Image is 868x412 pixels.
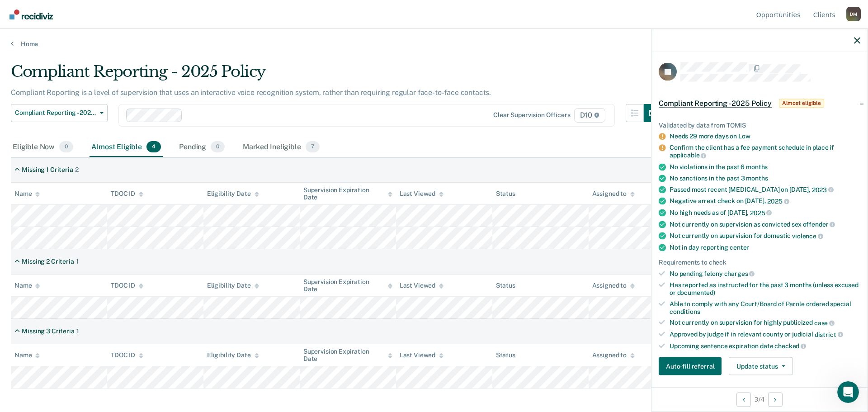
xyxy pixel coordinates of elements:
span: 2025 [750,209,772,216]
div: Missing 1 Criteria [22,166,73,174]
button: Auto-fill referral [659,357,722,375]
span: Compliant Reporting - 2025 Policy [15,109,96,117]
span: months [746,163,768,170]
div: 1 [76,258,79,265]
div: Almost Eligible [90,137,163,157]
div: Passed most recent [MEDICAL_DATA] on [DATE], [670,185,860,194]
div: No high needs as of [DATE], [670,208,860,217]
div: Not currently on supervision for highly publicized [670,319,860,327]
div: TDOC ID [111,351,143,359]
div: Last Viewed [400,190,443,198]
div: Validated by data from TOMIS [659,121,860,129]
span: 0 [59,141,73,153]
div: Able to comply with any Court/Board of Parole ordered special [670,300,860,315]
p: Compliant Reporting is a level of supervision that uses an interactive voice recognition system, ... [11,88,491,97]
div: Clear supervision officers [493,111,570,119]
div: Status [496,190,515,198]
div: Approved by judge if in relevant county or judicial [670,330,860,338]
div: Missing 3 Criteria [22,327,74,335]
div: Not in day reporting [670,243,860,251]
div: Eligibility Date [207,351,259,359]
div: No pending felony [670,270,860,278]
span: 2023 [812,186,834,193]
div: Assigned to [592,351,635,359]
div: Last Viewed [400,351,443,359]
div: Supervision Expiration Date [303,186,392,202]
div: Assigned to [592,190,635,198]
span: 4 [146,141,161,153]
div: 3 / 4 [651,387,868,411]
div: Upcoming sentence expiration date [670,342,860,350]
div: Compliant Reporting - 2025 PolicyAlmost eligible [651,89,868,118]
div: Confirm the client has a fee payment schedule in place if applicable [670,144,860,159]
span: conditions [670,308,700,315]
span: months [746,174,768,181]
div: 1 [76,327,79,335]
div: Supervision Expiration Date [303,278,392,294]
a: Home [11,40,857,48]
span: Compliant Reporting - 2025 Policy [659,99,772,108]
div: Marked Ineligible [241,137,321,157]
img: Recidiviz [9,9,53,19]
span: Almost eligible [779,99,824,108]
span: case [814,319,835,327]
div: Not currently on supervision for domestic [670,232,860,240]
span: charges [724,270,755,277]
button: Update status [729,357,793,375]
div: No violations in the past 6 [670,163,860,170]
div: Supervision Expiration Date [303,348,392,363]
div: Pending [177,137,226,157]
div: Compliant Reporting - 2025 Policy [11,62,662,88]
div: Last Viewed [400,282,443,289]
div: D M [846,7,861,21]
span: 7 [306,141,320,153]
button: Previous Opportunity [736,392,751,407]
div: Name [14,351,40,359]
div: Name [14,282,40,289]
div: Name [14,190,40,198]
div: Eligibility Date [207,282,259,289]
div: No sanctions in the past 3 [670,174,860,182]
a: Navigate to form link [659,357,725,375]
iframe: Intercom live chat [837,381,859,403]
div: TDOC ID [111,282,143,289]
button: Next Opportunity [768,392,783,407]
span: district [815,331,843,338]
div: Missing 2 Criteria [22,258,74,265]
div: Has reported as instructed for the past 3 months (unless excused or [670,281,860,297]
span: 0 [211,141,225,153]
div: Eligibility Date [207,190,259,198]
div: Not currently on supervision as convicted sex [670,220,860,228]
div: 2 [75,166,79,174]
div: TDOC ID [111,190,143,198]
span: D10 [574,108,605,123]
span: checked [774,342,806,350]
button: Profile dropdown button [846,7,861,21]
span: 2025 [767,198,789,205]
div: Requirements to check [659,258,860,266]
span: center [730,243,749,251]
span: violence [792,232,823,239]
div: Assigned to [592,282,635,289]
span: offender [803,221,835,228]
div: Eligible Now [11,137,75,157]
div: Status [496,351,515,359]
div: Negative arrest check on [DATE], [670,197,860,205]
div: Needs 29 more days on Low [670,133,860,140]
span: documented) [677,289,715,296]
div: Status [496,282,515,289]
